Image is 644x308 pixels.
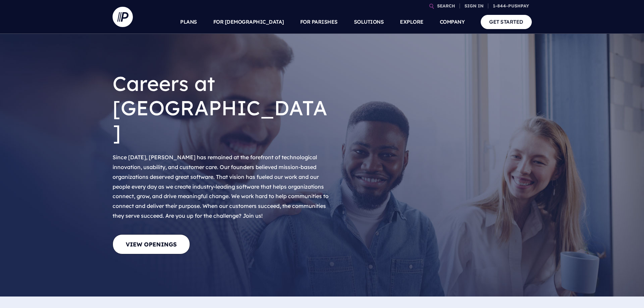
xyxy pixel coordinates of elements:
a: SOLUTIONS [354,10,384,34]
span: Since [DATE], [PERSON_NAME] has remained at the forefront of technological innovation, usability,... [113,154,329,219]
h1: Careers at [GEOGRAPHIC_DATA] [113,66,332,150]
a: GET STARTED [481,15,532,29]
a: FOR [DEMOGRAPHIC_DATA] [213,10,284,34]
a: COMPANY [440,10,465,34]
a: FOR PARISHES [300,10,338,34]
a: PLANS [180,10,197,34]
a: View Openings [113,234,190,254]
a: EXPLORE [400,10,424,34]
